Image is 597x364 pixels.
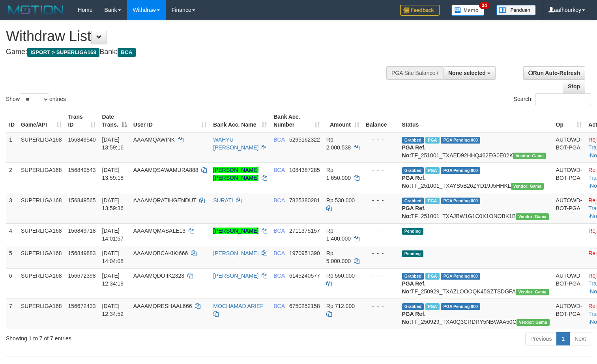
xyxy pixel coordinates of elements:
span: [DATE] 12:34:19 [102,273,124,287]
span: None selected [448,70,486,76]
span: Copy 6145240577 to clipboard [289,273,320,279]
span: Marked by aafsoycanthlai [425,303,439,310]
td: 1 [6,132,18,163]
span: AAAAMQAWINK [133,136,175,143]
span: BCA [273,167,284,173]
h1: Withdraw List [6,28,390,44]
span: AAAAMQDOIIK2323 [133,273,184,279]
td: TF_250929_TXA0Q3CRDRY5NBWAA50C [399,299,553,329]
td: AUTOWD-BOT-PGA [553,299,586,329]
div: - - - [366,136,396,144]
span: Copy 7825380281 to clipboard [289,197,320,203]
span: BCA [273,250,284,256]
td: 5 [6,246,18,268]
span: Rp 530.000 [326,197,355,203]
th: ID [6,110,18,132]
span: PGA Pending [441,167,480,174]
span: ISPORT > SUPERLIGA168 [27,48,99,57]
a: 1 [556,332,570,345]
span: PGA Pending [441,137,480,144]
td: SUPERLIGA168 [18,246,65,268]
a: SURATI [213,197,233,203]
span: Grabbed [402,273,424,280]
span: Grabbed [402,137,424,144]
td: SUPERLIGA168 [18,268,65,299]
td: 2 [6,162,18,193]
th: Bank Acc. Name: activate to sort column ascending [210,110,270,132]
button: None selected [443,66,496,80]
span: AAAAMQMASALE13 [133,228,185,234]
td: AUTOWD-BOT-PGA [553,162,586,193]
a: [PERSON_NAME] [213,250,258,256]
a: [PERSON_NAME] [PERSON_NAME] [213,167,258,181]
td: AUTOWD-BOT-PGA [553,193,586,223]
span: 156849540 [68,136,96,143]
th: Amount: activate to sort column ascending [323,110,363,132]
th: Game/API: activate to sort column ascending [18,110,65,132]
span: 156849883 [68,250,96,256]
label: Search: [514,93,591,105]
img: Feedback.jpg [400,5,440,16]
td: 6 [6,268,18,299]
span: Rp 550.000 [326,273,355,279]
b: PGA Ref. No: [402,280,426,295]
span: Marked by aafchhiseyha [425,167,439,174]
span: Rp 5.000.000 [326,250,351,264]
div: - - - [366,227,396,235]
span: AAAAMQSAWAMURA888 [133,167,198,173]
select: Showentries [20,93,49,105]
label: Show entries [6,93,66,105]
th: User ID: activate to sort column ascending [130,110,210,132]
span: Vendor URL: https://trx31.1velocity.biz [516,213,549,220]
div: - - - [366,272,396,280]
div: - - - [366,166,396,174]
a: Stop [563,80,585,93]
td: SUPERLIGA168 [18,193,65,223]
span: Rp 2.000.538 [326,136,351,151]
td: AUTOWD-BOT-PGA [553,268,586,299]
b: PGA Ref. No: [402,175,426,189]
span: BCA [273,136,284,143]
a: Run Auto-Refresh [523,66,585,80]
span: Grabbed [402,303,424,310]
span: Pending [402,250,423,257]
span: [DATE] 12:34:52 [102,303,124,317]
span: Marked by aafchhiseyha [425,137,439,144]
td: SUPERLIGA168 [18,162,65,193]
span: Grabbed [402,167,424,174]
th: Status [399,110,553,132]
span: [DATE] 14:04:08 [102,250,124,264]
span: [DATE] 13:59:18 [102,167,124,181]
span: Vendor URL: https://trx31.1velocity.biz [516,289,549,295]
div: Showing 1 to 7 of 7 entries [6,331,243,342]
span: 156849543 [68,167,96,173]
span: BCA [273,197,284,203]
span: AAAAMQBCAKIKI666 [133,250,188,256]
span: Copy 5295162322 to clipboard [289,136,320,143]
span: Grabbed [402,198,424,204]
a: Next [569,332,591,345]
span: Rp 712.000 [326,303,355,309]
span: 156849565 [68,197,96,203]
span: Copy 2711375157 to clipboard [289,228,320,234]
th: Date Trans.: activate to sort column descending [99,110,130,132]
span: Vendor URL: https://trx31.1velocity.biz [511,183,544,190]
td: TF_250929_TXAZLOOOQK45SZTSDGFA [399,268,553,299]
span: Copy 1084387285 to clipboard [289,167,320,173]
span: BCA [273,273,284,279]
span: BCA [273,303,284,309]
span: Vendor URL: https://trx31.1velocity.biz [513,153,546,159]
span: Rp 1.400.000 [326,228,351,242]
div: - - - [366,302,396,310]
b: PGA Ref. No: [402,205,426,219]
span: Rp 1.650.000 [326,167,351,181]
span: PGA Pending [441,273,480,280]
span: [DATE] 13:59:16 [102,136,124,151]
div: - - - [366,196,396,204]
span: Marked by aafchhiseyha [425,198,439,204]
b: PGA Ref. No: [402,144,426,159]
a: [PERSON_NAME] [213,228,258,234]
span: 34 [479,2,490,9]
span: AAAAMQRATIHGENDUT [133,197,197,203]
h4: Game: Bank: [6,48,390,56]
